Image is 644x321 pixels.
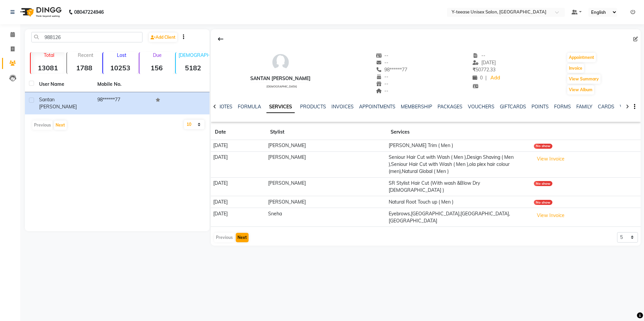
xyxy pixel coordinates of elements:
td: [PERSON_NAME] [266,196,387,208]
div: Back to Client [214,33,228,45]
td: [DATE] [211,151,266,177]
p: Total [33,52,65,58]
span: [DATE] [473,60,496,66]
td: [DATE] [211,140,266,152]
th: Date [211,124,266,140]
td: Eyebrows,[GEOGRAPHIC_DATA],[GEOGRAPHIC_DATA],[GEOGRAPHIC_DATA] [387,208,532,227]
th: User Name [35,77,93,92]
a: FAMILY [576,104,592,110]
span: 50772.33 [473,67,495,73]
th: Stylist [266,124,387,140]
td: [PERSON_NAME] [266,140,387,152]
td: [DATE] [211,208,266,227]
td: Sneha [266,208,387,227]
span: -- [376,74,389,80]
td: Seniour Hair Cut with Wash ( Men ),Design Shaving ( Men ),Seniour Hair Cut with Wash ( Men ),ola ... [387,151,532,177]
span: | [485,74,487,81]
span: santan [PERSON_NAME] [39,97,77,110]
p: Lost [106,52,137,58]
a: APPOINTMENTS [359,104,395,110]
div: santan [PERSON_NAME] [250,75,311,82]
span: -- [376,88,389,94]
span: -- [376,52,389,59]
th: Services [387,124,532,140]
b: 08047224946 [74,3,104,22]
a: Add Client [149,33,177,42]
td: Natural Root Touch up ( Men ) [387,196,532,208]
button: View Invoice [534,154,568,164]
td: [PERSON_NAME] [266,177,387,196]
a: POINTS [532,104,549,110]
td: [DATE] [211,196,266,208]
img: avatar [270,52,291,72]
a: NOTES [217,104,232,110]
button: View Summary [567,74,601,84]
a: FORMS [554,104,571,110]
td: [DATE] [211,177,266,196]
a: CARDS [598,104,614,110]
button: View Album [567,85,594,95]
div: No show [534,181,552,186]
th: Mobile No. [93,77,152,92]
span: 0 [473,75,483,81]
button: Invoice [567,64,584,73]
input: Search by Name/Mobile/Email/Code [31,32,142,42]
a: Add [489,73,501,83]
span: ₹ [473,67,476,73]
span: -- [376,81,389,87]
span: -- [376,60,389,66]
td: SR Stylist Hair Cut (With wash &Blow Dry [DEMOGRAPHIC_DATA] ) [387,177,532,196]
p: Due [141,52,174,58]
p: Recent [70,52,101,58]
img: logo [17,3,63,22]
strong: 5182 [176,64,210,72]
span: -- [473,52,485,59]
div: No show [534,144,552,149]
div: No show [534,200,552,205]
button: Appointment [567,53,596,62]
a: PRODUCTS [300,104,326,110]
span: [DEMOGRAPHIC_DATA] [266,85,297,88]
a: SERVICES [266,101,295,113]
a: INVOICES [331,104,354,110]
strong: 156 [139,64,174,72]
button: Next [236,233,249,242]
strong: 13081 [31,64,65,72]
button: Next [54,120,67,130]
strong: 1788 [67,64,101,72]
a: PACKAGES [438,104,462,110]
p: [DEMOGRAPHIC_DATA] [179,52,210,58]
td: [PERSON_NAME] [266,151,387,177]
a: WALLET [620,104,639,110]
a: MEMBERSHIP [401,104,432,110]
strong: 10253 [103,64,137,72]
a: GIFTCARDS [500,104,526,110]
a: VOUCHERS [468,104,494,110]
button: View Invoice [534,210,568,221]
td: [PERSON_NAME] Trim ( Men ) [387,140,532,152]
a: FORMULA [238,104,261,110]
